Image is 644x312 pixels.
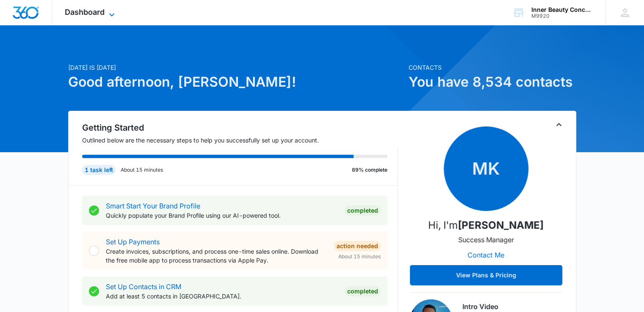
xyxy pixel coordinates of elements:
div: 1 task left [82,165,116,175]
div: Completed [345,286,381,296]
a: Set Up Contacts in CRM [106,282,181,291]
p: Success Manager [458,235,514,245]
h1: You have 8,534 contacts [409,72,576,92]
span: MK [444,126,528,211]
div: Completed [345,205,381,216]
div: account name [531,6,593,13]
p: Hi, I'm [428,218,544,233]
p: Outlined below are the necessary steps to help you successfully set up your account. [82,136,398,145]
h3: Intro Video [462,301,562,312]
p: About 15 minutes [121,166,163,174]
p: Quickly populate your Brand Profile using our AI-powered tool. [106,211,338,220]
span: About 15 minutes [338,253,381,260]
h1: Good afternoon, [PERSON_NAME]! [68,72,404,92]
div: Action Needed [334,241,381,251]
div: account id [531,13,593,19]
p: Add at least 5 contacts in [GEOGRAPHIC_DATA]. [106,292,338,301]
button: Toggle Collapse [554,120,564,130]
h2: Getting Started [82,121,398,134]
span: Dashboard [65,8,105,16]
p: [DATE] is [DATE] [68,63,404,72]
a: Set Up Payments [106,238,160,246]
p: 89% complete [352,166,387,174]
p: Contacts [409,63,576,72]
p: Create invoices, subscriptions, and process one-time sales online. Download the free mobile app t... [106,247,327,265]
strong: [PERSON_NAME] [458,219,544,231]
button: Contact Me [459,245,513,265]
button: View Plans & Pricing [410,265,562,285]
a: Smart Start Your Brand Profile [106,202,200,210]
